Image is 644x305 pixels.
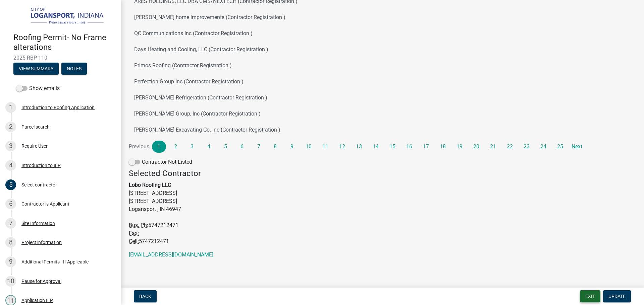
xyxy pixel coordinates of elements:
[13,63,59,75] button: View Summary
[5,102,16,113] div: 1
[13,33,115,52] h4: Roofing Permit- No Frame alterations
[369,141,383,153] a: 14
[352,141,366,153] a: 13
[318,141,332,153] a: 11
[5,237,16,248] div: 8
[5,160,16,171] div: 4
[129,141,636,153] nav: Page navigation
[520,141,534,153] a: 23
[5,199,16,209] div: 6
[218,141,232,153] a: 5
[419,141,433,153] a: 17
[21,240,62,245] div: Project information
[129,182,171,188] strong: Lobo Roofing LLC
[21,298,53,303] div: Application ILP
[21,182,57,187] div: Select contractor
[148,222,178,228] span: 5747212471
[402,141,416,153] a: 16
[61,63,87,75] button: Notes
[129,42,636,58] button: Days Heating and Cooling, LLC (Contractor Registration )
[129,238,139,244] abbr: Business Cell
[21,279,61,284] div: Pause for Approval
[469,141,483,153] a: 20
[129,25,636,42] button: QC Communications Inc (Contractor Registration )
[5,276,16,287] div: 10
[129,251,213,258] a: [EMAIL_ADDRESS][DOMAIN_NAME]
[134,290,157,302] button: Back
[152,141,166,153] a: 1
[169,141,183,153] a: 2
[129,90,636,106] button: [PERSON_NAME] Refrigeration (Contractor Registration )
[139,238,169,244] span: 5747212471
[536,141,550,153] a: 24
[129,169,636,178] h4: Selected Contractor
[302,141,316,153] a: 10
[5,256,16,267] div: 9
[503,141,517,153] a: 22
[129,106,636,122] button: [PERSON_NAME] Group, Inc (Contractor Registration )
[202,141,216,153] a: 4
[5,122,16,132] div: 2
[553,141,567,153] a: 25
[129,74,636,90] button: Perfection Group Inc (Contractor Registration )
[5,141,16,151] div: 3
[603,290,631,302] button: Update
[235,141,249,153] a: 6
[129,122,636,138] button: [PERSON_NAME] Excavating Co. Inc (Contractor Registration )
[21,125,50,129] div: Parcel search
[580,290,600,302] button: Exit
[129,222,148,228] abbr: Business Phone
[570,141,584,153] a: Next
[486,141,500,153] a: 21
[21,163,61,168] div: Introduction to ILP
[21,105,95,110] div: Introduction to Roofing Application
[139,294,151,299] span: Back
[452,141,467,153] a: 19
[61,67,87,72] wm-modal-confirm: Notes
[129,169,636,245] address: [STREET_ADDRESS] [STREET_ADDRESS] Logansport , IN 46947
[16,84,60,92] label: Show emails
[268,141,282,153] a: 8
[185,141,199,153] a: 3
[21,221,55,226] div: Site Information
[13,55,107,61] span: 2025-RBP-110
[608,294,626,299] span: Update
[129,158,192,166] label: Contractor Not Listed
[385,141,399,153] a: 15
[21,259,89,264] div: Additional Permits - If Applicable
[129,58,636,74] button: Primos Roofing (Contractor Registration )
[436,141,450,153] a: 18
[285,141,299,153] a: 9
[252,141,266,153] a: 7
[5,218,16,229] div: 7
[335,141,349,153] a: 12
[5,179,16,190] div: 5
[129,9,636,25] button: [PERSON_NAME] home improvements (Contractor Registration )
[21,202,69,206] div: Contractor is Applicant
[129,230,139,236] abbr: Fax Number
[13,7,110,26] img: City of Logansport, Indiana
[13,67,59,72] wm-modal-confirm: Summary
[21,144,48,148] div: Require User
